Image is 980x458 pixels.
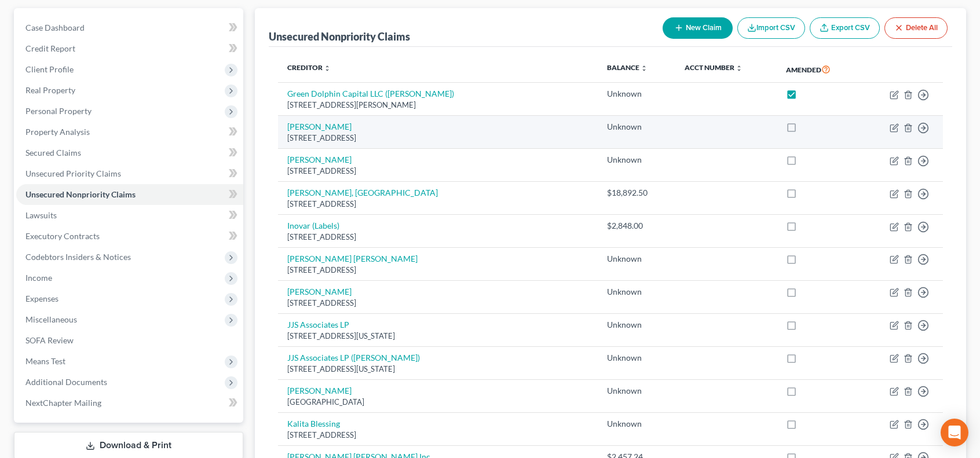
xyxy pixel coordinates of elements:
[884,17,948,39] button: Delete All
[25,189,136,199] span: Unsecured Nonpriority Claims
[287,298,588,309] div: [STREET_ADDRESS]
[607,187,667,199] div: $18,892.50
[607,418,667,430] div: Unknown
[287,199,588,210] div: [STREET_ADDRESS]
[641,65,648,72] i: unfold_more
[607,63,648,72] a: Balance unfold_more
[25,85,75,95] span: Real Property
[607,286,667,298] div: Unknown
[736,65,743,72] i: unfold_more
[607,385,667,397] div: Unknown
[287,386,352,395] a: [PERSON_NAME]
[287,232,588,243] div: [STREET_ADDRESS]
[25,398,101,408] span: NextChapter Mailing
[269,30,410,43] div: Unsecured Nonpriority Claims
[25,377,107,387] span: Additional Documents
[287,287,352,296] a: [PERSON_NAME]
[25,356,65,366] span: Means Test
[287,188,438,197] a: [PERSON_NAME], [GEOGRAPHIC_DATA]
[287,364,588,375] div: [STREET_ADDRESS][US_STATE]
[607,319,667,331] div: Unknown
[287,419,340,428] a: Kalita Blessing
[25,335,74,345] span: SOFA Review
[287,155,352,164] a: [PERSON_NAME]
[16,17,243,38] a: Case Dashboard
[25,106,92,116] span: Personal Property
[287,221,339,230] a: Inovar (Labels)
[25,252,131,262] span: Codebtors Insiders & Notices
[25,210,57,220] span: Lawsuits
[737,17,805,39] button: Import CSV
[287,166,588,177] div: [STREET_ADDRESS]
[287,430,588,441] div: [STREET_ADDRESS]
[16,205,243,226] a: Lawsuits
[777,56,860,83] th: Amended
[607,88,667,100] div: Unknown
[810,17,880,39] a: Export CSV
[685,63,743,72] a: Acct Number unfold_more
[287,331,588,342] div: [STREET_ADDRESS][US_STATE]
[16,226,243,247] a: Executory Contracts
[287,133,588,144] div: [STREET_ADDRESS]
[25,168,121,178] span: Unsecured Priority Claims
[16,122,243,142] a: Property Analysis
[16,184,243,205] a: Unsecured Nonpriority Claims
[25,314,77,324] span: Miscellaneous
[25,43,75,53] span: Credit Report
[287,397,588,408] div: [GEOGRAPHIC_DATA]
[607,121,667,133] div: Unknown
[287,122,352,131] a: [PERSON_NAME]
[607,352,667,364] div: Unknown
[25,294,58,303] span: Expenses
[607,154,667,166] div: Unknown
[16,163,243,184] a: Unsecured Priority Claims
[16,38,243,59] a: Credit Report
[287,100,588,111] div: [STREET_ADDRESS][PERSON_NAME]
[287,89,454,98] a: Green Dolphin Capital LLC ([PERSON_NAME])
[25,23,85,32] span: Case Dashboard
[25,273,52,283] span: Income
[25,64,74,74] span: Client Profile
[287,353,420,362] a: JJS Associates LP ([PERSON_NAME])
[16,330,243,351] a: SOFA Review
[25,127,90,137] span: Property Analysis
[287,320,349,329] a: JJS Associates LP
[607,253,667,265] div: Unknown
[607,220,667,232] div: $2,848.00
[287,265,588,276] div: [STREET_ADDRESS]
[941,419,968,446] div: Open Intercom Messenger
[663,17,733,39] button: New Claim
[16,142,243,163] a: Secured Claims
[25,148,81,157] span: Secured Claims
[324,65,331,72] i: unfold_more
[287,63,331,72] a: Creditor unfold_more
[16,393,243,413] a: NextChapter Mailing
[25,231,100,241] span: Executory Contracts
[287,254,418,263] a: [PERSON_NAME] [PERSON_NAME]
